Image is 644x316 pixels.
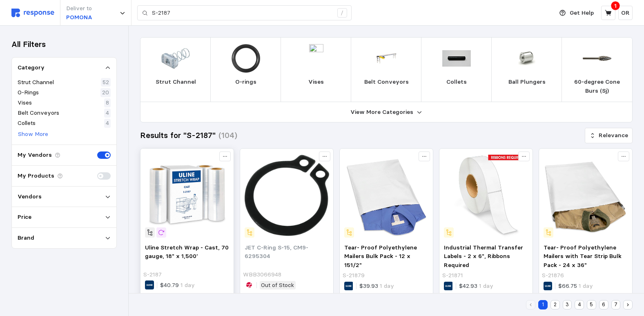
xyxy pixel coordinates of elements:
[18,63,45,72] p: Category
[179,281,195,289] span: 1 day
[18,129,49,139] button: Show More
[614,1,617,10] p: 1
[140,102,632,122] button: View More Categories
[106,109,109,118] p: 4
[218,130,237,141] h3: (104)
[587,300,596,309] button: 5
[618,6,633,20] button: OR
[555,5,599,21] button: Get Help
[599,131,628,140] p: Relevance
[442,271,463,280] p: S-21871
[152,6,333,20] input: Search for a product name or SKU
[508,78,546,87] p: Ball Plungers
[232,44,260,73] img: US5_ZUSAH1X6.webp
[583,44,611,73] img: MPW_SH-2NX-1.webp
[364,78,409,87] p: Belt Conveyors
[11,39,46,50] h3: All Filters
[542,271,564,280] p: S-21876
[599,300,608,309] button: 6
[444,244,523,269] span: Industrial Thermal Transfer Labels - 2 x 6", Ribbons Required
[106,119,109,128] p: 4
[18,171,54,180] p: My Products
[570,9,594,18] p: Get Help
[18,130,48,139] p: Show More
[611,300,621,309] button: 7
[18,119,36,128] p: Collets
[18,98,32,107] p: Vises
[568,78,626,95] p: 60-degree Cone Burs (Sj)
[18,213,31,222] p: Price
[66,13,92,22] p: POMONA
[575,300,584,309] button: 4
[18,192,42,201] p: Vendors
[18,109,59,118] p: Belt Conveyors
[477,282,493,289] span: 1 day
[18,151,52,160] p: My Vendors
[513,44,541,73] img: JWI_G07NI.webp
[261,281,294,290] p: Out of Stock
[344,153,429,238] img: S-21879
[140,130,216,141] h3: Results for "S-2187"
[143,270,162,279] p: S-2187
[106,98,109,107] p: 8
[156,78,196,87] p: Strut Channel
[161,44,190,73] img: 713103.webp
[344,244,417,269] span: Tear- Proof Polyethylene Mailers Bulk Pack - 12 x 151/2"
[459,282,493,291] p: $42.93
[243,270,281,279] p: WBB3066948
[245,153,329,238] img: WMH_6295304.webp
[160,281,195,290] p: $40.79
[103,78,109,87] p: 52
[544,153,628,238] img: S-21876
[621,9,630,18] p: OR
[145,244,229,260] span: Uline Stretch Wrap - Cast, 70 gauge, 18" x 1,500'
[11,9,54,17] img: svg%3e
[18,234,34,243] p: Brand
[308,78,324,87] p: Vises
[18,78,54,87] p: Strut Channel
[444,153,528,238] img: S-21871_txt_USEng
[577,282,593,289] span: 1 day
[558,282,593,291] p: $66.75
[378,282,394,289] span: 1 day
[538,300,548,309] button: 1
[350,108,413,117] p: View More Categories
[66,4,92,13] p: Deliver to
[302,44,330,73] img: 4WN27_AS01
[544,244,622,269] span: Tear- Proof Polyethylene Mailers with Tear Strip Bulk Pack - 24 x 36"
[102,88,109,97] p: 20
[245,244,308,260] span: JET C-Ring S-15, CM9-6295304
[446,78,467,87] p: Collets
[442,44,471,73] img: WMH_COS18-105.jpg.webp
[563,300,572,309] button: 3
[235,78,256,87] p: O-rings
[337,8,347,18] div: /
[145,153,230,238] img: S-2187
[18,88,39,97] p: O-Rings
[585,128,633,143] button: Relevance
[550,300,560,309] button: 2
[359,282,394,291] p: $39.93
[343,271,365,280] p: S-21879
[372,44,401,73] img: 30002459.jpg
